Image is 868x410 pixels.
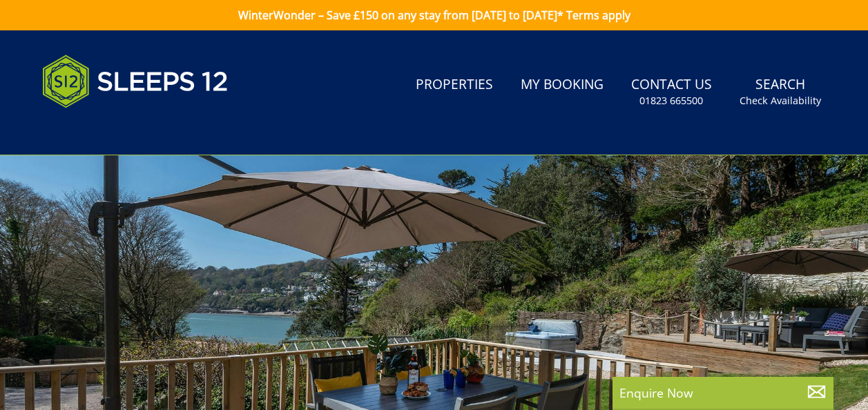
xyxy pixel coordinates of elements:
a: Properties [410,70,499,101]
a: SearchCheck Availability [734,70,827,115]
a: Contact Us01823 665500 [626,70,717,115]
small: 01823 665500 [639,94,703,108]
small: Check Availability [740,94,821,108]
p: Enquire Now [619,384,827,402]
a: My Booking [515,70,609,101]
img: Sleeps 12 [42,47,229,116]
iframe: Customer reviews powered by Trustpilot [35,124,180,136]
